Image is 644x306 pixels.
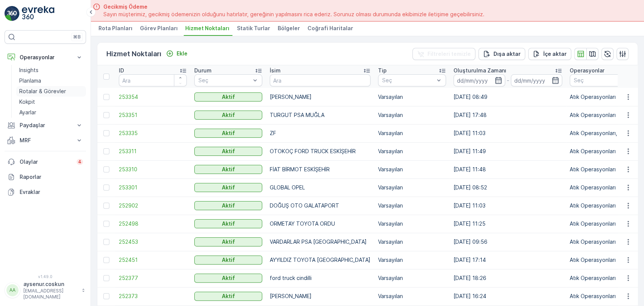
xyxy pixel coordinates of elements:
[382,77,434,84] p: Seç
[266,142,374,160] td: OTOKOÇ FORD TRUCK ESKİŞEHİR
[16,107,86,118] a: Ayarlar
[222,93,235,101] p: Aktif
[194,274,262,283] button: Aktif
[278,25,300,32] span: Bölgeler
[270,74,370,86] input: Ara
[450,142,566,160] td: [DATE] 11:49
[119,220,187,228] a: 252498
[103,203,109,209] div: Toggle Row Selected
[5,185,86,200] a: Evraklar
[119,67,124,74] p: ID
[194,292,262,301] button: Aktif
[103,11,484,18] span: Sayın müşterimiz, gecikmiş ödemenizin olduğunu hatırlatır, gereğinin yapılmasını rica ederiz. Sor...
[103,130,109,136] div: Toggle Row Selected
[20,121,71,129] p: Paydaşlar
[194,237,262,246] button: Aktif
[478,48,525,60] button: Dışa aktar
[103,3,484,11] span: Gecikmiş Ödeme
[103,221,109,227] div: Toggle Row Selected
[140,25,178,32] span: Görev Planları
[119,166,187,173] a: 253310
[119,148,187,155] span: 253311
[374,88,450,106] td: Varsayılan
[543,50,567,58] p: İçe aktar
[374,160,450,178] td: Varsayılan
[374,106,450,124] td: Varsayılan
[20,54,71,61] p: Operasyonlar
[185,25,229,32] span: Hizmet Noktaları
[450,287,566,305] td: [DATE] 16:24
[450,215,566,233] td: [DATE] 11:25
[103,94,109,100] div: Toggle Row Selected
[103,275,109,281] div: Toggle Row Selected
[450,124,566,142] td: [DATE] 11:03
[5,6,20,21] img: logo
[22,6,54,21] img: logo_light-DOdMpM7g.png
[119,292,187,300] a: 252373
[374,178,450,197] td: Varsayılan
[119,184,187,191] a: 253301
[450,160,566,178] td: [DATE] 11:48
[20,158,72,166] p: Olaylar
[194,111,262,120] button: Aktif
[103,257,109,263] div: Toggle Row Selected
[412,48,475,60] button: Filtreleri temizle
[450,269,566,287] td: [DATE] 18:26
[266,269,374,287] td: ford truck cindilli
[222,148,235,155] p: Aktif
[23,288,78,300] p: [EMAIL_ADDRESS][DOMAIN_NAME]
[119,256,187,264] a: 252451
[222,129,235,137] p: Aktif
[427,50,471,58] p: Filtreleri temizle
[450,197,566,215] td: [DATE] 11:03
[266,124,374,142] td: ZF
[194,147,262,156] button: Aktif
[5,154,86,169] a: Olaylar4
[103,185,109,191] div: Toggle Row Selected
[23,280,78,288] p: aysenur.coskun
[450,251,566,269] td: [DATE] 17:14
[374,287,450,305] td: Varsayılan
[19,98,35,106] p: Kokpit
[98,25,132,32] span: Rota Planları
[266,287,374,305] td: [PERSON_NAME]
[103,148,109,154] div: Toggle Row Selected
[16,97,86,107] a: Kokpit
[222,274,235,282] p: Aktif
[266,88,374,106] td: [PERSON_NAME]
[266,251,374,269] td: AYYILDIZ TOYOTA [GEOGRAPHIC_DATA]
[307,25,353,32] span: Coğrafi Haritalar
[450,88,566,106] td: [DATE] 08:49
[374,124,450,142] td: Varsayılan
[374,215,450,233] td: Varsayılan
[19,88,66,95] p: Rotalar & Görevler
[119,238,187,246] a: 252453
[453,74,505,86] input: dd/mm/yyyy
[19,109,36,116] p: Ayarlar
[453,67,506,74] p: Oluşturulma Zamanı
[194,92,262,101] button: Aktif
[119,202,187,209] a: 252902
[119,111,187,119] span: 253351
[20,137,71,144] p: MRF
[194,219,262,228] button: Aktif
[5,50,86,65] button: Operasyonlar
[511,74,563,86] input: dd/mm/yyyy
[16,86,86,97] a: Rotalar & Görevler
[5,280,86,300] button: AAaysenur.coskun[EMAIL_ADDRESS][DOMAIN_NAME]
[194,67,212,74] p: Durum
[266,106,374,124] td: TURGUT PSA MUĞLA
[222,238,235,246] p: Aktif
[106,49,161,59] p: Hizmet Noktaları
[16,75,86,86] a: Planlama
[374,251,450,269] td: Varsayılan
[194,201,262,210] button: Aktif
[177,50,188,57] p: Ekle
[119,93,187,101] a: 253354
[103,166,109,172] div: Toggle Row Selected
[103,293,109,299] div: Toggle Row Selected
